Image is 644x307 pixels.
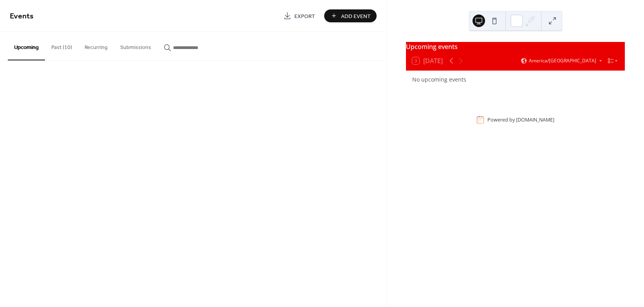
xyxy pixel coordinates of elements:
[294,12,315,20] span: Export
[406,42,625,51] div: Upcoming events
[114,32,157,60] button: Submissions
[516,116,554,123] a: [DOMAIN_NAME]
[487,116,554,123] div: Powered by
[412,75,619,84] div: No upcoming events
[529,58,596,63] span: America/[GEOGRAPHIC_DATA]
[8,32,45,60] button: Upcoming
[324,9,377,22] button: Add Event
[10,9,34,24] span: Events
[78,32,114,60] button: Recurring
[341,12,371,20] span: Add Event
[45,32,78,60] button: Past (10)
[278,9,321,22] a: Export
